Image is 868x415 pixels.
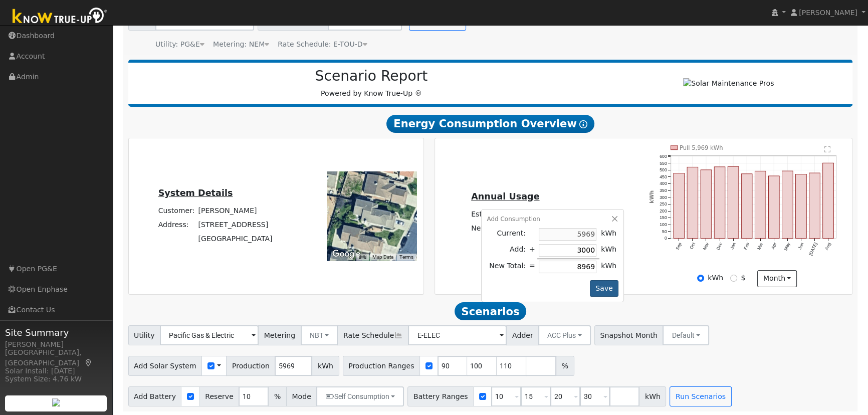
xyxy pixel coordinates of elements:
text: 350 [660,188,667,193]
text: 550 [660,161,667,166]
button: Map Data [372,254,393,261]
button: Run Scenarios [670,386,731,406]
input: kWh [697,275,704,282]
td: Add: [487,243,527,259]
a: Open this area in Google Maps (opens a new window) [330,248,363,261]
text: kWh [648,190,654,203]
rect: onclick="" [768,176,779,239]
text: Jun [797,242,805,250]
rect: onclick="" [741,174,752,239]
rect: onclick="" [809,173,820,239]
td: Estimated Bill: [470,207,537,222]
span: [PERSON_NAME] [799,9,857,17]
div: Solar Install: [DATE] [5,366,107,376]
span: % [268,386,286,406]
span: Site Summary [5,326,107,339]
button: Self Consumption [316,386,404,406]
h2: Scenario Report [138,68,604,85]
span: Utility [128,325,161,345]
button: NBT [301,325,338,345]
text: 0 [665,236,667,241]
text: 450 [660,174,667,179]
span: Adder [506,325,539,345]
rect: onclick="" [823,163,834,238]
div: Utility: PG&E [155,39,204,50]
text: [DATE] [808,242,818,256]
td: [PERSON_NAME] [196,204,274,218]
span: Scenarios [455,302,526,320]
td: kWh [599,226,619,242]
div: Metering: NEM [213,39,269,50]
text: Oct [689,242,696,250]
td: [GEOGRAPHIC_DATA] [196,232,274,246]
span: Mode [286,386,317,406]
a: Map [84,359,93,367]
img: Google [330,248,363,261]
i: Show Help [579,120,587,128]
span: Snapshot Month [594,325,664,345]
text: 250 [660,201,667,206]
text: 150 [660,216,667,221]
text: Pull 5,969 kWh [680,144,723,151]
text: Aug [824,242,832,251]
td: $2,705 [537,207,565,222]
rect: onclick="" [796,174,807,239]
span: Reserve [199,386,240,406]
td: New Total: [487,259,527,275]
td: Net Consumption: [470,222,537,236]
span: Add Battery [128,386,182,406]
text: Jan [729,242,737,250]
text: 600 [660,154,667,159]
u: System Details [158,188,233,198]
td: kWh [599,243,619,259]
span: Battery Ranges [407,386,474,406]
button: Default [663,325,709,345]
span: Production [226,356,275,376]
text:  [825,146,831,153]
text: 300 [660,195,667,200]
a: Terms (opens in new tab) [399,254,413,260]
span: Metering [258,325,301,345]
text: 200 [660,209,667,214]
td: Address: [156,218,196,232]
td: + [527,243,537,259]
td: [STREET_ADDRESS] [196,218,274,232]
text: Nov [702,242,710,251]
text: Mar [756,242,764,251]
div: Add Consumption [487,215,618,224]
button: ACC Plus [538,325,591,345]
td: kWh [599,259,619,275]
input: $ [730,275,737,282]
span: kWh [312,356,339,376]
rect: onclick="" [687,167,698,238]
img: Solar Maintenance Pros [683,78,774,89]
rect: onclick="" [782,171,793,239]
span: Rate Schedule [337,325,408,345]
input: Select a Utility [160,325,259,345]
span: % [556,356,574,376]
text: Dec [715,242,723,251]
rect: onclick="" [728,166,739,238]
button: Keyboard shortcuts [359,254,366,261]
div: System Size: 4.76 kW [5,374,107,384]
button: month [757,270,797,287]
span: kWh [639,386,666,406]
label: kWh [708,273,723,283]
rect: onclick="" [755,171,766,238]
input: Select a Rate Schedule [408,325,507,345]
rect: onclick="" [701,170,712,239]
div: [GEOGRAPHIC_DATA], [GEOGRAPHIC_DATA] [5,347,107,368]
img: retrieve [52,398,60,406]
td: Current: [487,226,527,242]
text: 50 [662,229,667,234]
rect: onclick="" [674,173,685,239]
td: Customer: [156,204,196,218]
rect: onclick="" [714,167,725,239]
span: Production Ranges [343,356,420,376]
text: Feb [743,242,750,251]
span: Add Solar System [128,356,202,376]
text: 500 [660,167,667,172]
text: May [783,242,791,252]
span: Alias: HETOUB [278,40,367,48]
img: Know True-Up [8,6,113,28]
